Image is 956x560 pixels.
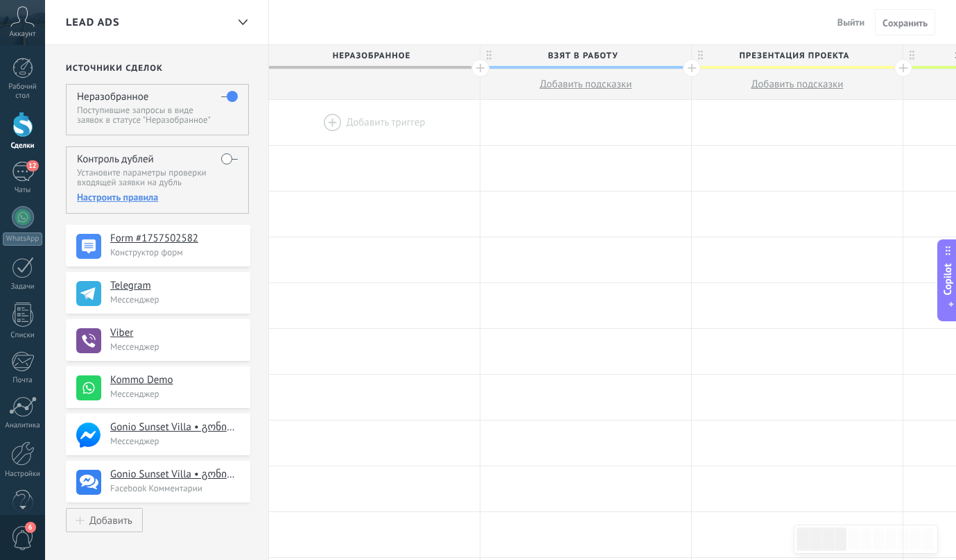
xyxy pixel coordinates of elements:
p: Установите параметры проверки входящей заявки на дубль [77,168,237,187]
div: Презентация проекта [692,45,903,66]
button: Выйти [832,12,870,33]
span: 6 [25,522,36,533]
div: Рабочий стол [3,83,43,101]
div: Взят в работу [480,45,691,66]
p: Конструктор форм [110,246,242,258]
div: Настроить правила [77,191,237,203]
p: Поступившие запросы в виде заявок в статусе "Неразобранное" [77,105,237,125]
span: Презентация проекта [692,45,896,67]
span: 12 [26,160,38,171]
p: Мессенджер [110,435,242,447]
button: Cохранить [875,9,935,35]
div: Сделки [3,142,43,151]
h2: Источники сделок [66,63,250,74]
span: Cохранить [883,18,928,28]
div: Почта [3,376,43,385]
span: Взят в работу [480,45,684,67]
h4: Form #1757502582 [110,232,240,246]
h4: Неразобранное [77,90,148,103]
span: Добавить подсказки [751,78,844,91]
h4: Viber [110,326,240,340]
p: Facebook Комментарии [110,482,242,494]
h4: Контроль дублей [77,153,154,166]
button: Добавить подсказки [692,69,903,99]
h4: Gonio Sunset Villa • გონიო სანსეტ ვილა [110,421,240,434]
div: Lead Ads [231,9,254,36]
div: Аналитика [3,421,43,430]
h4: Gonio Sunset Villa • გონიო სანსეტ ვილა [110,468,240,482]
button: Добавить подсказки [480,69,691,99]
span: Неразобранное [269,45,473,67]
span: Аккаунт [10,30,36,39]
span: Copilot [941,263,955,295]
p: Мессенджер [110,294,242,305]
h4: Kommo Demo [110,373,240,387]
div: WhatsApp [3,232,42,246]
div: Неразобранное [269,45,480,66]
button: Добавить [66,508,143,532]
span: Выйти [837,16,864,28]
div: Задачи [3,282,43,291]
h4: Telegram [110,279,240,293]
p: Мессенджер [110,388,242,400]
span: Добавить подсказки [540,78,632,91]
span: Lead Ads [66,16,120,29]
div: Списки [3,331,43,340]
div: Чаты [3,186,43,195]
div: Добавить [89,514,132,526]
p: Мессенджер [110,341,242,353]
div: Настройки [3,470,43,479]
